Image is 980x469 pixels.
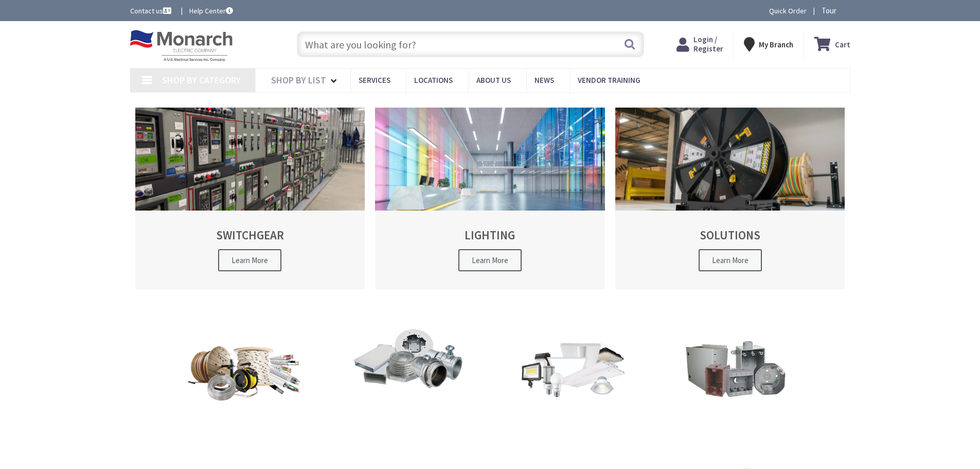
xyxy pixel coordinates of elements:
[458,249,522,271] span: Learn More
[713,425,757,446] span: Shop
[615,108,845,289] a: SOLUTIONS Learn More
[164,334,327,454] a: Wiring Shop
[189,6,233,16] a: Help Center
[386,425,431,446] span: Shop
[633,229,827,241] h2: SOLUTIONS
[534,75,554,85] span: News
[661,407,809,418] h2: Enclosures & Boxes
[162,74,241,86] span: Shop By Category
[814,35,850,54] a: Cart
[656,333,814,451] a: Enclosures & Boxes Shop
[271,74,326,86] span: Shop By List
[375,108,605,289] a: LIGHTING Learn More
[835,35,850,54] strong: Cart
[169,410,322,420] h2: Wiring
[135,108,365,289] a: SWITCHGEAR Learn More
[334,397,483,418] h2: Conduit, Fittings, Bodies, Raceways
[759,40,793,49] strong: My Branch
[359,75,390,85] span: Services
[476,75,511,85] span: About Us
[693,34,723,54] span: Login / Register
[744,35,793,54] div: My Branch
[297,31,644,57] input: What are you looking for?
[153,229,347,241] h2: SWITCHGEAR
[676,35,723,54] a: Login / Register
[130,6,173,16] a: Contact us
[218,249,281,271] span: Learn More
[549,425,594,446] span: Shop
[329,323,488,451] a: Conduit, Fittings, Bodies, Raceways Shop
[414,75,453,85] span: Locations
[822,6,848,15] span: Tour
[493,333,651,451] a: Lighting Shop
[223,428,267,448] span: Shop
[498,407,646,418] h2: Lighting
[578,75,640,85] span: Vendor Training
[130,30,233,62] img: Monarch Electric Company
[699,249,762,271] span: Learn More
[393,229,587,241] h2: LIGHTING
[769,6,807,16] a: Quick Order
